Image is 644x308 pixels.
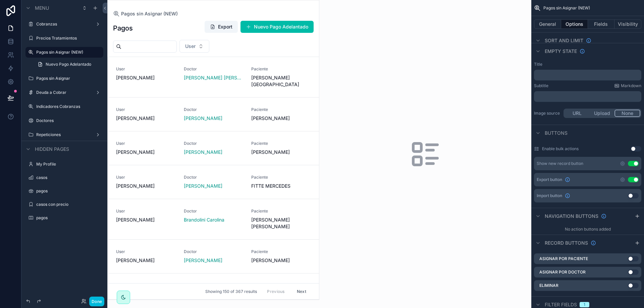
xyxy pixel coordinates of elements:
[534,111,561,116] label: Image source
[36,175,99,180] label: casos
[539,256,588,261] label: Asignar por Paciente
[565,110,590,117] button: URL
[561,19,588,29] button: Options
[545,37,583,44] span: Sort And Limit
[36,21,90,27] label: Cobranzas
[545,130,568,136] span: Buttons
[534,91,641,102] div: scrollable content
[534,83,548,88] label: Subtitle
[36,36,99,41] label: Precios Tratamientos
[34,59,103,70] a: Nuevo Pago Adelantado
[36,76,99,81] label: Pagos sin Asignar
[545,240,588,246] span: Record buttons
[36,215,99,221] label: pagos
[545,48,577,55] span: Empty state
[36,188,99,194] label: pagos
[531,224,644,235] div: No action buttons added
[534,70,641,80] div: scrollable content
[89,297,104,306] button: Done
[46,62,91,67] span: Nuevo Pago Adelantado
[614,83,641,88] a: Markdown
[36,104,99,109] label: Indicadores Cobranzas
[36,202,99,207] label: casos con precio
[35,146,69,152] span: Hidden pages
[36,162,99,167] label: My Profile
[614,110,640,117] button: None
[537,177,562,182] span: Export button
[537,193,562,198] span: Import button
[205,289,257,294] span: Showing 150 of 367 results
[545,213,598,220] span: Navigation buttons
[292,286,311,297] button: Next
[588,19,615,29] button: Fields
[36,90,90,95] label: Deuda a Cobrar
[614,19,641,29] button: Visibility
[543,5,590,11] span: Pagos sin Asignar (NEW)
[542,146,579,151] label: Enable bulk actions
[534,19,561,29] button: General
[539,269,586,275] label: Asignar por Doctor
[36,132,90,137] label: Repeticiones
[36,118,99,123] label: Doctores
[621,83,641,88] span: Markdown
[35,5,49,11] span: Menu
[534,62,542,67] label: Title
[539,283,558,288] label: Eliminar
[590,110,615,117] button: Upload
[537,161,583,166] div: Show new record button
[36,50,99,55] label: Pagos sin Asignar (NEW)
